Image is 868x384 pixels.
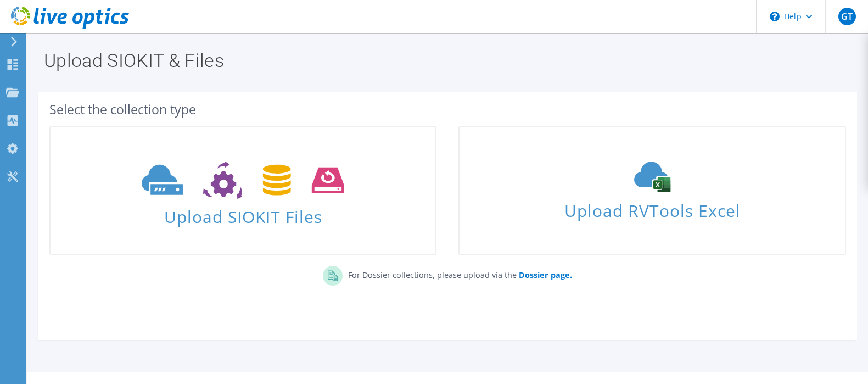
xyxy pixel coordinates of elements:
[838,8,856,25] span: GT
[458,126,845,255] a: Upload RVTools Excel
[49,103,846,115] div: Select the collection type
[343,266,572,281] p: For Dossier collections, please upload via the
[44,51,846,70] h1: Upload SIOKIT & Files
[517,270,572,280] a: Dossier page.
[460,196,844,220] span: Upload RVTools Excel
[49,126,436,255] a: Upload SIOKIT Files
[770,12,780,21] svg: \n
[51,202,435,225] span: Upload SIOKIT Files
[519,270,572,280] b: Dossier page.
